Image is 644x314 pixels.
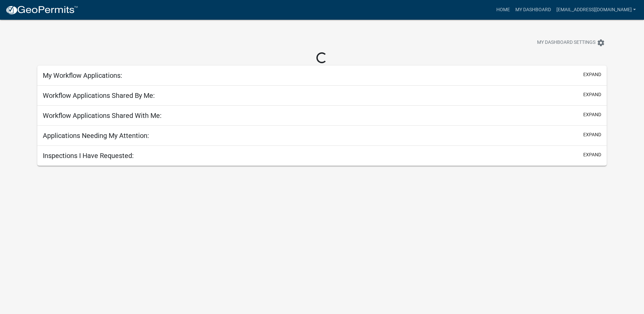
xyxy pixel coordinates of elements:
[583,71,601,78] button: expand
[43,152,134,160] h5: Inspections I Have Requested:
[583,91,601,98] button: expand
[597,39,605,47] i: settings
[532,36,610,49] button: My Dashboard Settingssettings
[537,39,595,47] span: My Dashboard Settings
[583,151,601,158] button: expand
[43,71,122,80] h5: My Workflow Applications:
[43,91,155,100] h5: Workflow Applications Shared By Me:
[583,131,601,138] button: expand
[43,132,149,140] h5: Applications Needing My Attention:
[43,111,162,120] h5: Workflow Applications Shared With Me:
[494,3,513,16] a: Home
[554,3,639,16] a: [EMAIL_ADDRESS][DOMAIN_NAME]
[583,111,601,118] button: expand
[513,3,554,16] a: My Dashboard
